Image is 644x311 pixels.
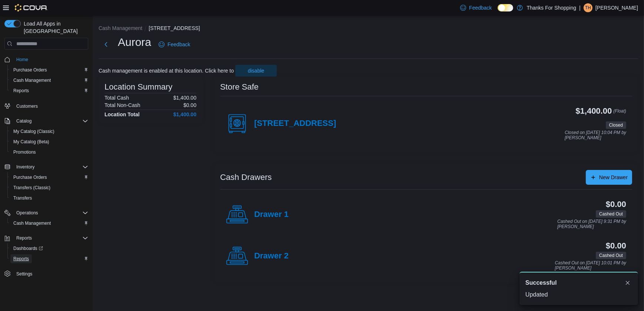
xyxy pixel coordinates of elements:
a: Settings [13,270,35,278]
span: Inventory [16,164,34,170]
span: Purchase Orders [10,173,88,182]
a: Feedback [156,37,193,52]
a: Purchase Orders [10,66,50,74]
h4: $1,400.00 [173,111,196,117]
h3: $1,400.00 [576,107,612,116]
a: Dashboards [10,244,46,253]
button: disable [235,65,277,77]
span: Promotions [10,148,88,157]
h6: Total Non-Cash [104,102,140,108]
span: Reports [13,88,29,94]
p: Cashed Out on [DATE] 9:31 PM by [PERSON_NAME] [557,219,626,229]
p: (Float) [613,107,626,120]
button: Catalog [1,116,91,126]
button: Reports [13,234,35,243]
button: Promotions [7,147,91,157]
div: Updated [525,290,632,299]
button: Transfers [7,193,91,203]
nav: An example of EuiBreadcrumbs [99,24,638,33]
span: Purchase Orders [13,174,47,180]
span: Customers [13,101,88,110]
button: Settings [1,268,91,279]
a: Dashboards [7,243,91,254]
nav: Complex example [4,51,88,298]
a: Purchase Orders [10,173,50,182]
h4: Location Total [104,111,140,117]
button: Customers [1,100,91,111]
h3: $0.00 [606,241,626,250]
a: Transfers (Classic) [10,183,53,192]
h3: Store Safe [220,83,259,91]
button: Inventory [1,162,91,172]
button: New Drawer [586,170,632,185]
a: Cash Management [10,219,54,228]
span: New Drawer [599,174,628,181]
button: Cash Management [7,75,91,86]
span: TH [585,3,591,12]
span: Purchase Orders [10,66,88,74]
span: Settings [13,269,88,278]
h4: [STREET_ADDRESS] [254,119,336,128]
span: Settings [16,271,32,277]
h4: Drawer 1 [254,210,289,220]
button: Dismiss toast [623,278,632,287]
p: Closed on [DATE] 10:04 PM by [PERSON_NAME] [565,130,626,140]
span: Reports [10,254,88,263]
span: Customers [16,103,38,109]
span: My Catalog (Classic) [13,128,54,134]
span: Dashboards [13,245,43,251]
button: Cash Management [7,218,91,228]
span: Closed [609,122,623,128]
span: Dashboards [10,244,88,253]
button: Cash Management [99,25,142,31]
span: Reports [16,235,32,241]
a: Home [13,55,31,64]
span: Operations [16,210,38,216]
button: Transfers (Classic) [7,183,91,193]
button: Reports [7,86,91,96]
h4: Drawer 2 [254,251,289,261]
p: Cashed Out on [DATE] 10:01 PM by [PERSON_NAME] [555,261,626,271]
span: Home [13,55,88,64]
p: | [579,3,581,12]
button: Inventory [13,163,37,171]
span: Promotions [13,149,36,155]
span: My Catalog (Classic) [10,127,88,136]
a: My Catalog (Classic) [10,127,57,136]
span: Transfers (Classic) [13,185,50,191]
button: My Catalog (Beta) [7,137,91,147]
button: Home [1,54,91,65]
button: Catalog [13,117,34,126]
span: Cashed Out [596,252,626,259]
a: Reports [10,254,32,263]
span: Catalog [13,117,88,126]
a: Reports [10,86,32,95]
span: Catalog [16,118,31,124]
span: My Catalog (Beta) [10,137,88,146]
span: Operations [13,208,88,217]
div: Taylor Hawthorne [584,3,592,12]
p: $1,400.00 [173,95,196,101]
span: Cash Management [10,76,88,85]
a: Transfers [10,194,35,203]
span: Reports [10,86,88,95]
span: Transfers [10,194,88,203]
span: Cashed Out [599,211,623,217]
span: Cash Management [13,77,51,83]
button: Purchase Orders [7,172,91,183]
h3: Cash Drawers [220,173,272,182]
a: Feedback [457,0,495,15]
h3: Location Summary [104,83,172,91]
button: Next [99,37,113,52]
h3: $0.00 [606,200,626,209]
span: Cashed Out [599,252,623,259]
span: Load All Apps in [GEOGRAPHIC_DATA] [21,20,88,35]
div: Notification [525,278,632,287]
span: Transfers (Classic) [10,183,88,192]
p: Cash management is enabled at this location. Click here to [99,68,234,74]
span: disable [248,67,264,74]
span: My Catalog (Beta) [13,139,49,145]
span: Cash Management [13,220,51,226]
p: Thanks For Shopping [527,3,576,12]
